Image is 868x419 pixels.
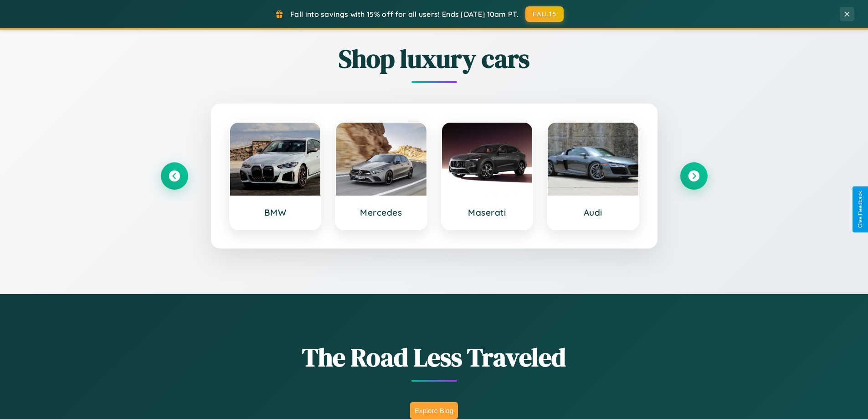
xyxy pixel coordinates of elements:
[451,207,524,218] h3: Maserati
[290,10,519,19] span: Fall into savings with 15% off for all users! Ends [DATE] 10am PT.
[557,207,629,218] h3: Audi
[161,340,708,375] h1: The Road Less Traveled
[239,207,312,218] h3: BMW
[345,207,417,218] h3: Mercedes
[857,191,863,228] div: Give Feedback
[410,402,458,419] button: Explore Blog
[161,41,708,76] h2: Shop luxury cars
[525,6,564,22] button: FALL15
